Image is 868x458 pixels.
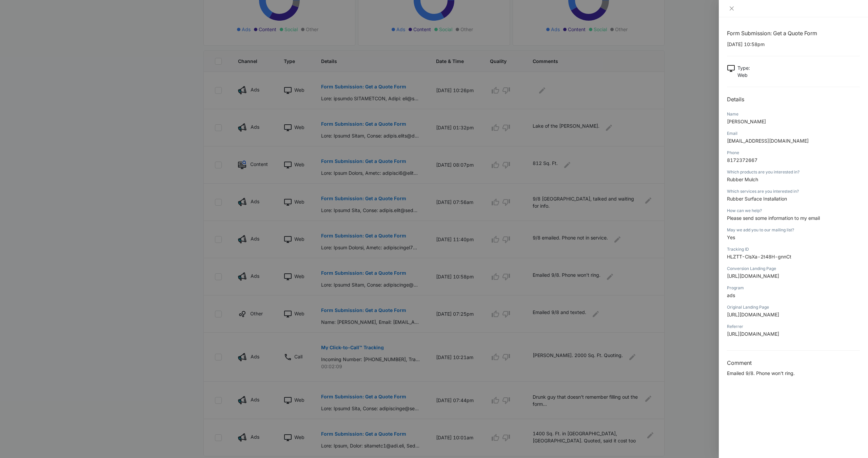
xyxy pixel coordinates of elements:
[727,324,860,330] div: Referrer
[727,370,860,377] p: Emailed 9/8. Phone won't ring.
[727,234,735,240] span: Yes
[727,150,860,156] div: Phone
[26,40,61,44] div: Domain Overview
[727,169,860,175] div: Which products are you interested in?
[67,39,73,45] img: tab_keywords_by_traffic_grey.svg
[727,119,766,124] span: [PERSON_NAME]
[11,18,16,23] img: website_grey.svg
[727,111,860,117] div: Name
[727,292,735,298] span: ads
[727,215,820,221] span: Please send some information to my email
[11,11,16,16] img: logo_orange.svg
[19,11,33,16] div: v 4.0.25
[727,41,860,48] p: [DATE] 10:58pm
[727,266,860,272] div: Conversion Landing Page
[727,273,779,279] span: [URL][DOMAIN_NAME]
[727,176,758,182] span: Rubber Mulch
[727,130,860,137] div: Email
[727,312,779,317] span: [URL][DOMAIN_NAME]
[727,331,779,337] span: [URL][DOMAIN_NAME]
[727,188,860,194] div: Which services are you interested in?
[727,285,860,291] div: Program
[727,304,860,310] div: Original Landing Page
[727,359,860,367] h3: Comment
[727,95,860,103] h2: Details
[737,64,750,71] p: Type :
[75,40,114,44] div: Keywords by Traffic
[727,227,860,233] div: May we add you to our mailing list?
[727,29,860,37] h1: Form Submission: Get a Quote Form
[727,208,860,214] div: How can we help?
[727,138,809,144] span: [EMAIL_ADDRESS][DOMAIN_NAME]
[727,5,736,12] button: Close
[727,157,757,163] span: 8172372667
[727,196,787,202] span: Rubber Surface Installation
[729,6,734,11] span: close
[737,71,750,79] p: Web
[727,254,791,259] span: HLZTT-ClsXa-2t48H-gnnCt
[727,246,860,252] div: Tracking ID
[18,18,75,23] div: Domain: [DOMAIN_NAME]
[18,39,24,45] img: tab_domain_overview_orange.svg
